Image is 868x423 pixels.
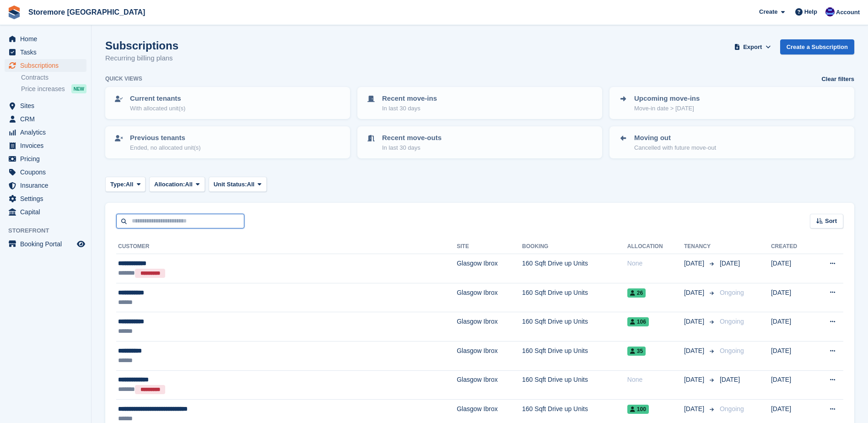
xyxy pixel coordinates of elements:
h1: Subscriptions [105,39,178,52]
span: Allocation: [154,180,185,189]
th: Allocation [627,239,684,254]
th: Booking [522,239,627,254]
a: menu [5,33,86,45]
span: Analytics [20,126,75,139]
th: Created [771,239,813,254]
span: 100 [627,405,649,414]
img: stora-icon-8386f47178a22dfd0bd8f6a31ec36ba5ce8667c1dd55bd0f319d3a0aa187defe.svg [7,5,21,19]
td: 160 Sqft Drive up Units [522,341,627,370]
span: [DATE] [684,346,706,356]
span: Pricing [20,152,75,165]
th: Tenancy [684,239,716,254]
p: Move-in date > [DATE] [634,104,700,113]
span: Type: [110,180,126,189]
span: CRM [20,113,75,125]
span: Coupons [20,166,75,179]
td: [DATE] [771,341,813,370]
span: Home [20,33,75,45]
td: Glasgow Ibrox [457,254,522,283]
p: Recent move-ins [382,93,437,104]
button: Export [733,39,773,54]
span: Capital [20,206,75,218]
a: Recent move-ins In last 30 days [358,88,601,118]
a: menu [5,99,86,112]
span: [DATE] [684,288,706,298]
div: None [627,259,684,268]
a: Preview store [75,239,86,249]
span: Create [759,7,777,16]
td: [DATE] [771,312,813,342]
p: In last 30 days [382,143,442,152]
p: With allocated unit(s) [130,104,185,113]
span: Unit Status: [214,180,247,189]
span: [DATE] [684,375,706,385]
a: Previous tenants Ended, no allocated unit(s) [106,127,349,157]
a: Recent move-outs In last 30 days [358,127,601,157]
span: All [247,180,255,189]
span: Ongoing [720,289,744,296]
span: [DATE] [684,317,706,326]
span: 106 [627,317,649,326]
span: Ongoing [720,318,744,325]
div: None [627,375,684,385]
button: Type: All [105,177,146,192]
p: Upcoming move-ins [634,93,700,104]
span: [DATE] [720,376,740,383]
span: Tasks [20,46,75,59]
p: Cancelled with future move-out [634,143,716,152]
span: Storefront [8,226,91,235]
td: 160 Sqft Drive up Units [522,312,627,342]
span: Ongoing [720,347,744,354]
td: Glasgow Ibrox [457,370,522,400]
span: 26 [627,288,646,298]
p: Moving out [634,133,716,143]
span: Help [804,7,817,16]
th: Customer [116,239,457,254]
p: In last 30 days [382,104,437,113]
span: Export [743,43,762,52]
td: [DATE] [771,254,813,283]
a: menu [5,46,86,59]
span: Price increases [21,85,65,93]
td: Glasgow Ibrox [457,341,522,370]
p: Current tenants [130,93,185,104]
td: [DATE] [771,283,813,312]
td: 160 Sqft Drive up Units [522,283,627,312]
span: Sort [825,217,837,226]
a: menu [5,166,86,179]
div: NEW [71,84,86,93]
td: 160 Sqft Drive up Units [522,370,627,400]
span: [DATE] [684,404,706,414]
span: Account [836,8,860,17]
img: Angela [825,7,835,16]
a: menu [5,126,86,139]
p: Recurring billing plans [105,53,178,64]
span: Sites [20,99,75,112]
button: Unit Status: All [209,177,267,192]
td: Glasgow Ibrox [457,283,522,312]
span: Booking Portal [20,238,75,250]
span: Insurance [20,179,75,192]
p: Ended, no allocated unit(s) [130,143,201,152]
td: [DATE] [771,370,813,400]
a: Moving out Cancelled with future move-out [610,127,853,157]
span: Ongoing [720,405,744,412]
a: menu [5,206,86,218]
a: menu [5,152,86,165]
p: Previous tenants [130,133,201,143]
button: Allocation: All [149,177,205,192]
a: menu [5,139,86,152]
a: Price increases NEW [21,84,86,94]
td: Glasgow Ibrox [457,312,522,342]
span: Settings [20,192,75,205]
h6: Quick views [105,75,142,83]
a: menu [5,238,86,250]
td: 160 Sqft Drive up Units [522,254,627,283]
a: Storemore [GEOGRAPHIC_DATA] [25,5,149,20]
p: Recent move-outs [382,133,442,143]
span: Subscriptions [20,59,75,72]
a: Current tenants With allocated unit(s) [106,88,349,118]
a: menu [5,113,86,125]
span: 35 [627,347,646,356]
span: [DATE] [720,260,740,267]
